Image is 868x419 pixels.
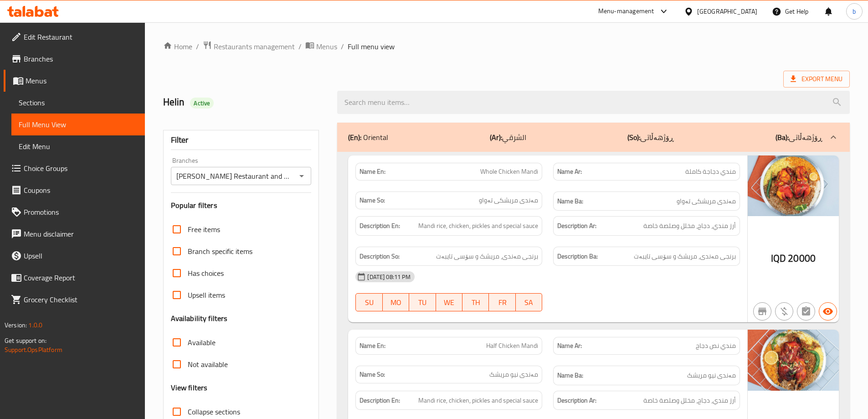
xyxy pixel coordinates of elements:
[479,196,538,205] span: مەندی مریشکی تەواو
[28,319,42,331] span: 1.0.0
[295,170,308,182] button: Open
[19,119,138,130] span: Full Menu View
[748,155,839,216] img: %D9%85%D9%86%D8%AF%D9%8A_%D8%AF%D8%AC%D8%A7%D8%AC%D8%A9_%D9%83%D8%A7%D9%85%D9%84%D8%A963895723939...
[360,196,385,205] strong: Name So:
[188,290,225,300] span: Upsell items
[188,224,220,235] span: Free items
[360,395,400,406] strong: Description En:
[643,395,736,406] span: أرز مندي، دجاج، مخلل وصلصة خاصة
[341,41,344,52] li: /
[171,200,312,211] h3: Popular filters
[188,406,240,417] span: Collapse sections
[557,167,582,176] strong: Name Ar:
[489,370,538,379] span: مەندی نیو مریشک
[4,245,145,267] a: Upsell
[776,130,789,144] b: (Ba):
[598,6,654,17] div: Menu-management
[677,196,736,207] span: مەندی مریشکی تەواو
[298,41,302,52] li: /
[26,75,138,86] span: Menus
[196,41,199,52] li: /
[360,341,385,351] strong: Name En:
[687,370,736,381] span: مەندی نیو مریشک
[5,335,46,347] span: Get support on:
[480,167,538,176] span: Whole Chicken Mandi
[436,251,538,262] span: برنجی مەندی، مریشک و سۆسی تایبەت
[203,41,295,52] a: Restaurants management
[4,289,145,310] a: Grocery Checklist
[440,296,459,309] span: WE
[557,341,582,351] strong: Name Ar:
[171,383,208,393] h3: View filters
[305,41,337,52] a: Menus
[163,41,850,52] nav: breadcrumb
[360,296,379,309] span: SU
[489,293,515,311] button: FR
[190,99,214,108] span: Active
[188,246,252,257] span: Branch specific items
[188,268,224,279] span: Has choices
[748,330,839,390] img: %D9%85%D9%86%D8%AF%D9%8A_%D9%86%D8%B5_%D8%AF%D8%AC%D8%A7%D8%AC638957239528270447.jpg
[557,220,596,232] strong: Description Ar:
[697,6,757,16] div: [GEOGRAPHIC_DATA]
[627,130,640,144] b: (So):
[413,296,432,309] span: TU
[360,167,385,176] strong: Name En:
[4,201,145,223] a: Promotions
[188,359,228,370] span: Not available
[4,70,145,92] a: Menus
[360,251,400,262] strong: Description So:
[24,163,138,174] span: Choice Groups
[776,132,822,143] p: ڕۆژهەڵاتی
[4,48,145,70] a: Branches
[11,92,145,114] a: Sections
[4,179,145,201] a: Coupons
[418,395,538,406] span: Mandi rice, chicken, pickles and special sauce
[783,71,850,88] span: Export Menu
[5,344,62,356] a: Support.OpsPlatform
[643,220,736,232] span: أرز مندي، دجاج، مخلل وصلصة خاصة
[24,185,138,196] span: Coupons
[163,95,327,109] h2: Helin
[819,302,837,321] button: Available
[4,223,145,245] a: Menu disclaimer
[337,91,850,114] input: search
[557,395,596,406] strong: Description Ar:
[24,228,138,239] span: Menu disclaimer
[337,123,850,152] div: (En): Oriental(Ar):الشرقي(So):ڕۆژهەڵاتی(Ba):ڕۆژهەڵاتی
[436,293,462,311] button: WE
[409,293,436,311] button: TU
[627,132,674,143] p: ڕۆژهەڵاتی
[788,249,816,267] span: 20000
[5,319,27,331] span: Version:
[557,370,583,381] strong: Name Ba:
[355,293,382,311] button: SU
[519,296,539,309] span: SA
[685,167,736,176] span: مندي دجاجة كاملة
[24,53,138,64] span: Branches
[493,296,512,309] span: FR
[753,302,771,321] button: Not branch specific item
[466,296,485,309] span: TH
[24,294,138,305] span: Grocery Checklist
[19,141,138,152] span: Edit Menu
[462,293,489,311] button: TH
[386,296,406,309] span: MO
[771,249,786,267] span: IQD
[775,302,793,321] button: Purchased item
[348,41,395,52] span: Full menu view
[516,293,542,311] button: SA
[634,251,736,262] span: برنجی مەندی، مریشک و سۆسی تایبەت
[188,337,216,348] span: Available
[791,73,842,85] span: Export Menu
[853,6,856,16] span: b
[24,31,138,42] span: Edit Restaurant
[4,157,145,179] a: Choice Groups
[171,130,312,150] div: Filter
[4,26,145,48] a: Edit Restaurant
[24,207,138,217] span: Promotions
[360,370,385,379] strong: Name So:
[171,313,228,324] h3: Availability filters
[696,341,736,351] span: مندي نص دجاج
[383,293,409,311] button: MO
